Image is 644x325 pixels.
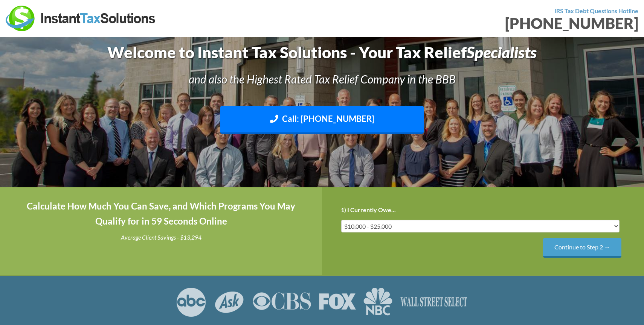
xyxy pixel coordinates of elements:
img: CBS [252,287,311,317]
input: Continue to Step 2 → [543,238,621,257]
img: FOX [319,287,356,317]
a: Call: [PHONE_NUMBER] [220,106,423,134]
strong: IRS Tax Debt Questions Hotline [554,7,638,14]
i: Specialists [467,43,537,62]
h4: Calculate How Much You Can Save, and Which Programs You May Qualify for in 59 Seconds Online [19,199,303,229]
img: ASK [214,287,245,317]
img: Wall Street Select [400,287,468,317]
img: ABC [176,287,206,317]
label: 1) I Currently Owe... [341,206,396,214]
i: Average Client Savings - $13,294 [121,234,201,241]
h3: and also the Highest Rated Tax Relief Company in the BBB [70,71,574,87]
img: NBC [363,287,392,317]
h1: Welcome to Instant Tax Solutions - Your Tax Relief [70,41,574,64]
img: Instant Tax Solutions Logo [6,6,156,31]
a: Instant Tax Solutions Logo [6,14,156,21]
div: [PHONE_NUMBER] [328,16,638,31]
